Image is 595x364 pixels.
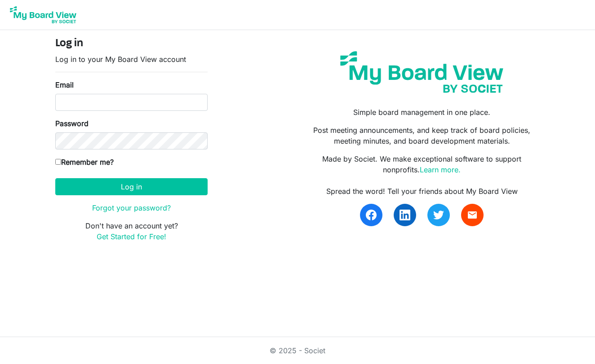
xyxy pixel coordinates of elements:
img: facebook.svg [366,210,377,220]
p: Post meeting announcements, and keep track of board policies, meeting minutes, and board developm... [304,125,540,146]
a: Learn more. [420,165,461,174]
p: Don't have an account yet? [55,220,208,242]
a: Forgot your password? [92,203,171,212]
label: Remember me? [55,157,114,167]
img: twitter.svg [433,210,444,220]
p: Simple board management in one place. [304,107,540,118]
img: my-board-view-societ.svg [333,44,510,100]
p: Log in to your My Board View account [55,54,208,65]
button: Log in [55,178,208,195]
p: Made by Societ. We make exceptional software to support nonprofits. [304,153,540,175]
img: linkedin.svg [400,210,410,220]
a: email [461,204,484,226]
label: Email [55,79,74,90]
label: Password [55,118,89,129]
img: My Board View Logo [7,4,79,26]
div: Spread the word! Tell your friends about My Board View [304,186,540,197]
a: © 2025 - Societ [270,346,325,355]
a: Get Started for Free! [97,232,166,241]
span: email [467,210,478,220]
input: Remember me? [55,159,61,165]
h4: Log in [55,37,208,50]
